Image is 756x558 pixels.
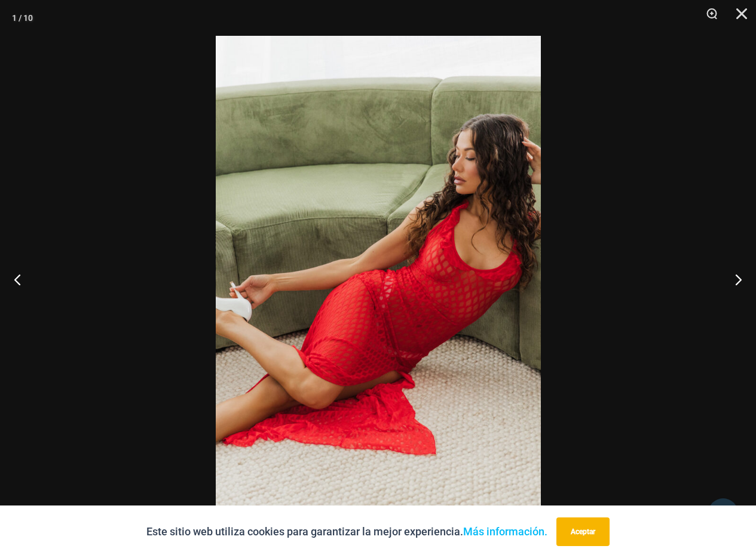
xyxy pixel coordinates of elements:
font: Este sitio web utiliza cookies para garantizar la mejor experiencia. [146,525,463,538]
img: A veces vestido rojo 587 10 [216,36,541,522]
font: 1 / 10 [12,13,33,23]
a: Más información. [463,525,547,538]
font: Aceptar [571,528,595,536]
button: Próximo [711,249,756,309]
button: Aceptar [556,517,610,546]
